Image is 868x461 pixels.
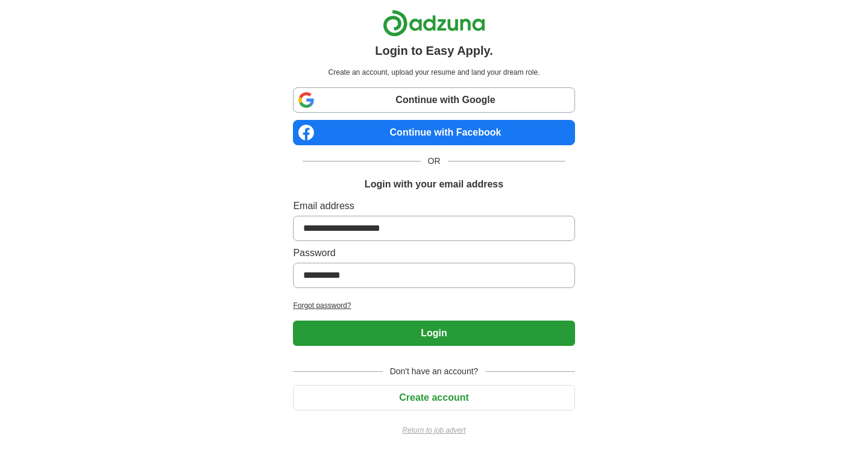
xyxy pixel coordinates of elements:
span: OR [421,155,448,168]
a: Continue with Google [293,87,574,113]
a: Return to job advert [293,425,574,436]
label: Email address [293,199,574,213]
button: Login [293,321,574,346]
a: Create account [293,392,574,403]
p: Create an account, upload your resume and land your dream role. [295,67,572,78]
span: Don't have an account? [383,365,486,378]
label: Password [293,246,574,260]
button: Create account [293,385,574,410]
h1: Login with your email address [365,177,503,192]
a: Forgot password? [293,300,574,311]
img: Adzuna logo [383,10,485,37]
a: Continue with Facebook [293,120,574,145]
h1: Login to Easy Apply. [375,42,493,60]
